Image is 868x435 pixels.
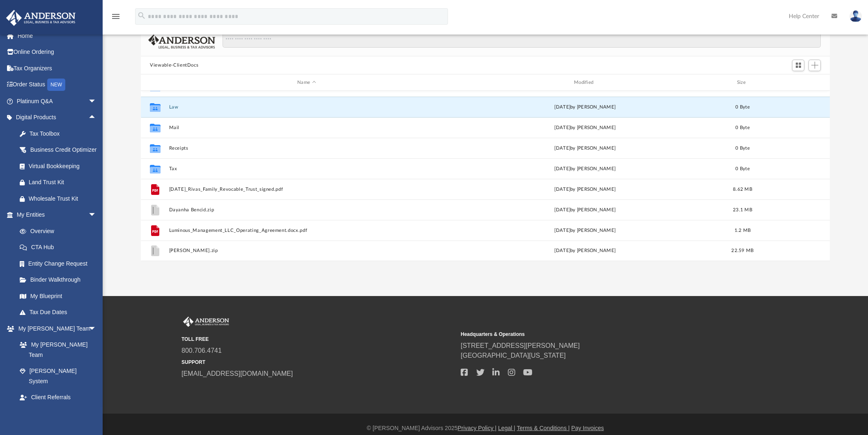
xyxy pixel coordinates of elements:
button: Switch to Grid View [792,60,804,71]
div: Tax Toolbox [29,129,99,139]
span: 23.1 MB [733,208,752,212]
a: My Blueprint [11,288,105,304]
span: 1.2 MB [735,228,751,233]
input: Search files and folders [223,32,821,48]
a: [GEOGRAPHIC_DATA][US_STATE] [461,352,566,359]
a: 800.706.4741 [181,347,222,354]
button: Receipts [169,146,444,151]
button: [PERSON_NAME].zip [169,248,444,253]
a: Online Ordering [6,44,109,60]
a: menu [111,16,121,21]
span: 8.62 MB [733,187,752,192]
div: Name [169,79,444,86]
a: Binder Walkthrough [11,272,109,288]
button: Law [169,104,444,110]
button: Mail [169,125,444,130]
a: Pay Invoices [571,425,604,431]
a: CTA Hub [11,239,109,256]
div: [DATE] by [PERSON_NAME] [448,145,723,152]
div: NEW [47,79,65,91]
a: Virtual Bookkeeping [11,158,109,174]
img: User Pic [850,10,862,22]
button: Dayanha Bencid.zip [169,207,444,213]
i: search [137,11,146,20]
img: Anderson Advisors Platinum Portal [181,317,231,327]
a: My Entitiesarrow_drop_down [6,207,109,223]
a: Business Credit Optimizer [11,142,109,158]
div: by [PERSON_NAME] [448,227,723,234]
div: id [145,79,165,86]
small: Headquarters & Operations [461,331,734,338]
span: [DATE] [555,248,571,253]
a: Digital Productsarrow_drop_up [6,109,109,126]
span: arrow_drop_down [88,405,105,422]
div: Business Credit Optimizer [29,145,99,155]
a: Order StatusNEW [6,76,109,93]
a: Land Trust Kit [11,174,109,191]
div: [DATE] by [PERSON_NAME] [448,165,723,173]
small: SUPPORT [181,359,455,366]
a: Legal | [498,425,515,431]
a: Privacy Policy | [458,425,497,431]
a: [STREET_ADDRESS][PERSON_NAME] [461,342,580,349]
img: Anderson Advisors Platinum Portal [4,10,78,26]
div: grid [141,91,830,261]
a: Tax Organizers [6,60,109,76]
span: arrow_drop_down [88,207,105,224]
div: by [PERSON_NAME] [448,186,723,193]
a: Tax Due Dates [11,304,109,321]
div: Size [726,79,759,86]
a: [PERSON_NAME] System [11,363,105,389]
a: Overview [11,223,109,239]
button: Luminous_Management_LLC_Operating_Agreement.docx.pdf [169,228,444,233]
a: Platinum Q&Aarrow_drop_down [6,93,109,109]
span: arrow_drop_down [88,320,105,337]
div: [DATE] by [PERSON_NAME] [448,124,723,132]
div: by [PERSON_NAME] [448,247,723,255]
i: menu [111,12,121,21]
a: Client Referrals [11,389,105,406]
span: 0 Byte [735,146,750,150]
div: Land Trust Kit [29,177,99,187]
span: [DATE] [555,208,571,212]
button: Viewable-ClientDocs [150,62,198,69]
span: 0 Byte [735,125,750,130]
span: arrow_drop_up [88,109,105,126]
button: Tax [169,166,444,171]
a: My Documentsarrow_drop_down [6,405,105,422]
div: Wholesale Trust Kit [29,194,99,204]
span: arrow_drop_down [88,93,105,110]
div: [DATE] by [PERSON_NAME] [448,104,723,111]
div: Virtual Bookkeeping [29,161,99,171]
span: [DATE] [555,187,571,192]
a: [EMAIL_ADDRESS][DOMAIN_NAME] [181,370,293,377]
a: Wholesale Trust Kit [11,190,109,207]
span: 0 Byte [735,167,750,171]
a: Tax Toolbox [11,125,109,142]
a: Home [6,28,109,44]
button: [DATE]_Rivas_Family_Revocable_Trust_signed.pdf [169,187,444,192]
span: 22.59 MB [732,248,754,253]
div: by [PERSON_NAME] [448,206,723,214]
span: [DATE] [555,228,571,233]
div: © [PERSON_NAME] Advisors 2025 [103,424,868,433]
a: My [PERSON_NAME] Team [11,337,101,363]
div: id [762,79,820,86]
small: TOLL FREE [181,336,455,343]
a: My [PERSON_NAME] Teamarrow_drop_down [6,320,105,337]
a: Terms & Conditions | [517,425,570,431]
div: Modified [448,79,723,86]
a: Entity Change Request [11,255,109,272]
span: 0 Byte [735,105,750,109]
button: Add [808,60,821,71]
